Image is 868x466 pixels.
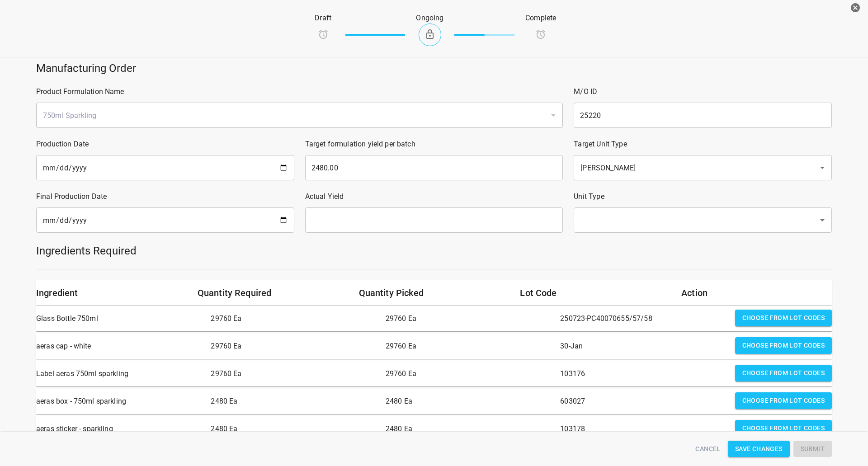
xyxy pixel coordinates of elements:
[386,420,553,438] p: 2480 Ea
[36,420,203,438] p: aeras sticker - sparkling
[735,420,832,437] button: Choose from lot codes
[520,286,670,300] h6: Lot Code
[386,310,553,328] p: 29760 Ea
[36,392,203,410] p: aeras box - 750ml sparkling
[560,337,727,355] p: 30-Jan
[692,441,724,457] button: Cancel
[560,310,727,328] p: 250723-PC40070655/57/58
[735,392,832,409] button: Choose from lot codes
[735,365,832,381] button: Choose from lot codes
[36,337,203,355] p: aeras cap - white
[36,86,563,97] p: Product Formulation Name
[574,191,832,202] p: Unit Type
[211,420,378,438] p: 2480 Ea
[525,13,556,24] p: Complete
[742,340,825,351] span: Choose from lot codes
[728,441,790,457] button: Save Changes
[359,286,509,300] h6: Quantity Picked
[211,337,378,355] p: 29760 Ea
[735,310,832,326] button: Choose from lot codes
[735,443,783,455] span: Save Changes
[560,420,727,438] p: 103178
[742,423,825,434] span: Choose from lot codes
[305,191,563,202] p: Actual Yield
[36,191,294,202] p: Final Production Date
[742,395,825,406] span: Choose from lot codes
[36,286,187,300] h6: Ingredient
[560,392,727,410] p: 603027
[386,392,553,410] p: 2480 Ea
[816,214,829,226] button: Open
[36,61,832,75] h5: Manufacturing Order
[36,365,203,383] p: Label aeras 750ml sparkling
[574,86,832,97] p: M/O ID
[211,365,378,383] p: 29760 Ea
[36,244,832,258] h5: Ingredients Required
[742,367,825,379] span: Choose from lot codes
[816,161,829,174] button: Open
[312,13,335,24] p: Draft
[681,286,832,300] h6: Action
[386,337,553,355] p: 29760 Ea
[211,310,378,328] p: 29760 Ea
[305,139,563,150] p: Target formulation yield per batch
[742,312,825,324] span: Choose from lot codes
[574,139,832,150] p: Target Unit Type
[211,392,378,410] p: 2480 Ea
[695,443,720,455] span: Cancel
[416,13,443,24] p: Ongoing
[735,337,832,354] button: Choose from lot codes
[560,365,727,383] p: 103176
[198,286,348,300] h6: Quantity Required
[386,365,553,383] p: 29760 Ea
[36,139,294,150] p: Production Date
[36,310,203,328] p: Glass Bottle 750ml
